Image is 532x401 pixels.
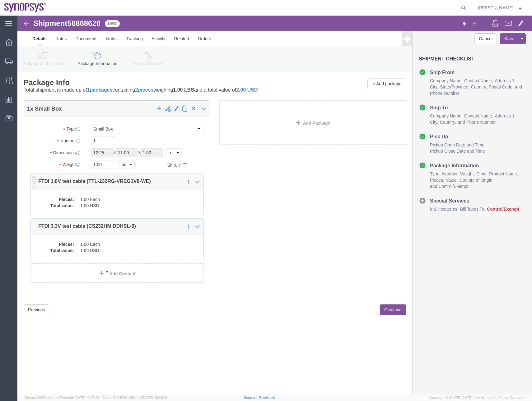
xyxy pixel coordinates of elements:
iframe: FS Legacy Container [17,16,532,394]
a: Feedback [259,396,275,399]
img: logo [4,3,46,12]
a: Support [244,396,259,399]
span: Copyright © [DATE]-[DATE] Agistix Inc., All Rights Reserved [429,395,525,400]
span: Server: 2025.19.0-d447cefac8f [25,396,100,399]
span: [DATE] 09:39:01 [142,396,167,399]
span: Caleb Jackson [478,4,513,11]
button: [PERSON_NAME] [478,4,524,12]
span: Client: 2025.19.0-129fbcf [102,396,167,399]
span: [DATE] 10:47:06 [74,396,100,399]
